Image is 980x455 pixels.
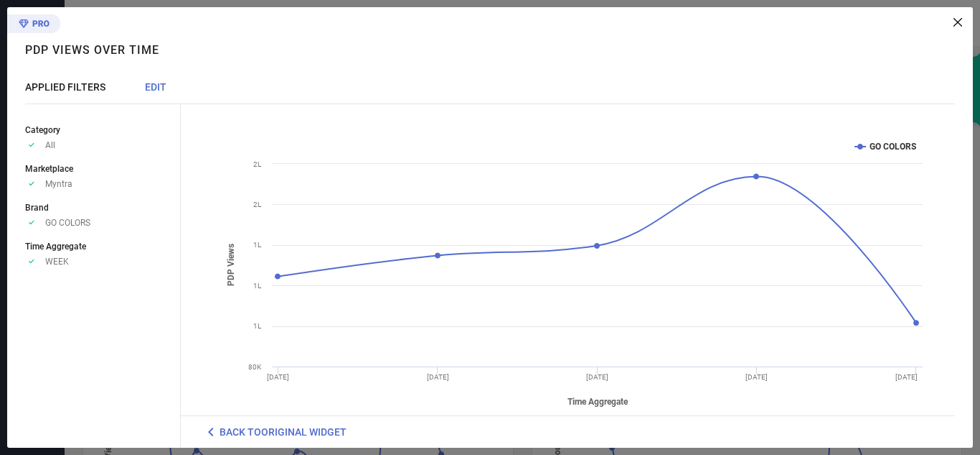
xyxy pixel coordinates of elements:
tspan: PDP Views [226,244,236,287]
span: All [45,140,55,150]
span: Category [25,125,60,135]
span: Myntra [45,179,72,189]
text: [DATE] [427,373,449,381]
span: Marketplace [25,164,73,174]
text: 1L [253,282,262,290]
text: 2L [253,201,262,208]
text: [DATE] [586,373,608,381]
text: 1L [253,241,262,249]
text: 80K [248,363,262,371]
span: Time Aggregate [25,242,86,252]
text: [DATE] [895,373,918,381]
span: Brand [25,203,49,213]
text: 2L [253,160,262,168]
span: BACK TO ORIGINAL WIDGET [220,426,347,438]
span: WEEK [45,257,69,267]
span: APPLIED FILTERS [25,81,105,93]
text: [DATE] [267,373,289,381]
tspan: Time Aggregate [567,397,628,407]
h1: PDP Views over time [25,43,159,57]
text: [DATE] [745,373,768,381]
div: Premium [7,14,60,36]
span: GO COLORS [45,218,90,228]
text: GO COLORS [870,142,916,152]
span: EDIT [145,81,166,93]
text: 1L [253,322,262,330]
